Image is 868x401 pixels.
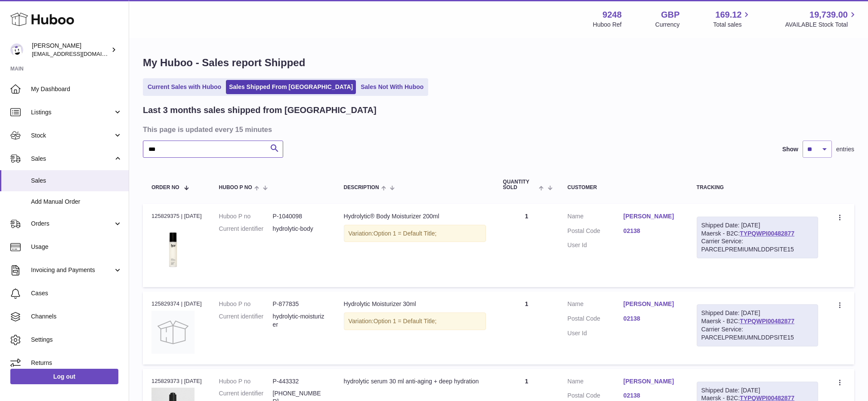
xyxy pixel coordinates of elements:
div: Variation: [344,225,486,242]
a: 02138 [624,227,680,235]
a: 19,739.00 AVAILABLE Stock Total [785,9,858,29]
span: Order No [151,185,179,190]
span: 19,739.00 [809,9,848,21]
div: Customer [568,185,680,190]
dd: hydrolytic-moisturizer [273,312,327,329]
span: Total sales [713,21,751,29]
a: [PERSON_NAME] [624,377,680,386]
span: AVAILABLE Stock Total [785,21,858,29]
div: 125829373 | [DATE] [151,377,202,385]
dt: Huboo P no [219,300,273,308]
dd: hydrolytic-body [273,225,327,233]
dt: Postal Code [568,227,624,237]
span: My Dashboard [31,85,122,93]
span: Orders [31,220,113,228]
a: Log out [10,369,118,384]
dd: P-443332 [273,377,327,386]
img: 1ProductStill-cutoutimage_79716cf1-04e0-4343-85a3-681e2573c6ef.png [151,223,195,276]
div: Carrier Service: PARCELPREMIUMNLDDPSITE15 [701,325,813,342]
div: Shipped Date: [DATE] [701,309,813,317]
div: Variation: [344,312,486,330]
a: 02138 [624,315,680,323]
h3: This page is updated every 15 minutes [143,125,852,134]
span: Usage [31,243,122,251]
dt: Name [568,300,624,310]
span: Quantity Sold [503,179,537,190]
h2: Last 3 months sales shipped from [GEOGRAPHIC_DATA] [143,104,377,116]
dt: Name [568,212,624,223]
h1: My Huboo - Sales report Shipped [143,56,854,70]
div: Hydrolytic Moisturizer 30ml [344,300,486,308]
td: 1 [494,204,559,287]
div: Maersk - B2C: [697,304,818,346]
a: [PERSON_NAME] [624,300,680,308]
span: Sales [31,177,122,185]
span: Option 1 = Default Title; [374,230,437,237]
dt: Postal Code [568,315,624,325]
dt: Name [568,377,624,388]
dd: P-1040098 [273,212,327,220]
img: hello@fjor.life [10,43,23,56]
span: Description [344,185,379,190]
span: entries [836,145,854,153]
a: [PERSON_NAME] [624,212,680,220]
span: Cases [31,289,122,297]
div: Tracking [697,185,818,190]
label: Show [782,145,798,153]
a: Sales Not With Huboo [358,80,426,94]
dt: User Id [568,241,624,249]
span: Option 1 = Default Title; [374,318,437,324]
dt: Current identifier [219,225,273,233]
div: hydrolytic serum 30 ml anti-aging + deep hydration [344,377,486,386]
div: 125829375 | [DATE] [151,212,202,220]
div: Hydrolytic® Body Moisturizer 200ml [344,212,486,220]
div: Shipped Date: [DATE] [701,221,813,230]
a: Current Sales with Huboo [145,80,224,94]
img: no-photo.jpg [151,311,195,354]
dt: Huboo P no [219,377,273,386]
span: 169.12 [715,9,741,21]
td: 1 [494,291,559,364]
span: Huboo P no [219,185,252,190]
span: Listings [31,108,113,116]
dd: P-877835 [273,300,327,308]
div: Currency [655,21,680,29]
dt: User Id [568,329,624,337]
span: [EMAIL_ADDRESS][DOMAIN_NAME] [32,50,127,57]
div: Carrier Service: PARCELPREMIUMNLDDPSITE15 [701,237,813,254]
a: Sales Shipped From [GEOGRAPHIC_DATA] [226,80,356,94]
div: 125829374 | [DATE] [151,300,202,308]
span: Sales [31,155,113,163]
span: Channels [31,312,122,321]
dt: Current identifier [219,312,273,329]
span: Returns [31,359,122,367]
span: Settings [31,336,122,344]
div: Huboo Ref [593,21,622,29]
span: Stock [31,132,113,140]
div: [PERSON_NAME] [32,42,109,58]
a: TYPQWPI00482877 [740,318,794,324]
dt: Huboo P no [219,212,273,220]
div: Maersk - B2C: [697,217,818,259]
a: TYPQWPI00482877 [740,230,794,237]
a: 02138 [624,392,680,400]
strong: 9248 [602,9,622,21]
a: 169.12 Total sales [713,9,751,29]
span: Add Manual Order [31,198,122,206]
strong: GBP [661,9,680,21]
div: Shipped Date: [DATE] [701,386,813,395]
span: Invoicing and Payments [31,266,113,274]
